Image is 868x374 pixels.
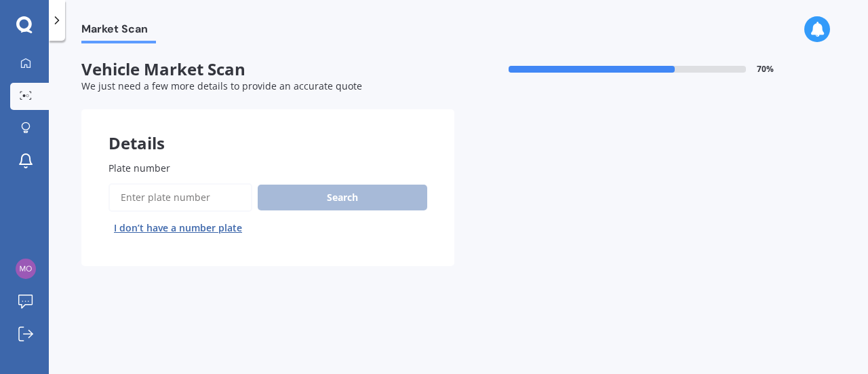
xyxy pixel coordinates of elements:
[108,162,170,174] span: Plate number
[108,183,252,212] input: Enter plate number
[81,60,454,79] span: Vehicle Market Scan
[81,22,156,41] span: Market Scan
[757,64,774,74] span: 70 %
[108,217,248,239] button: I don’t have a number plate
[81,79,362,92] span: We just need a few more details to provide an accurate quote
[16,259,36,279] img: 26b6cc8b48cddc3624d149a085999773
[81,109,454,150] div: Details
